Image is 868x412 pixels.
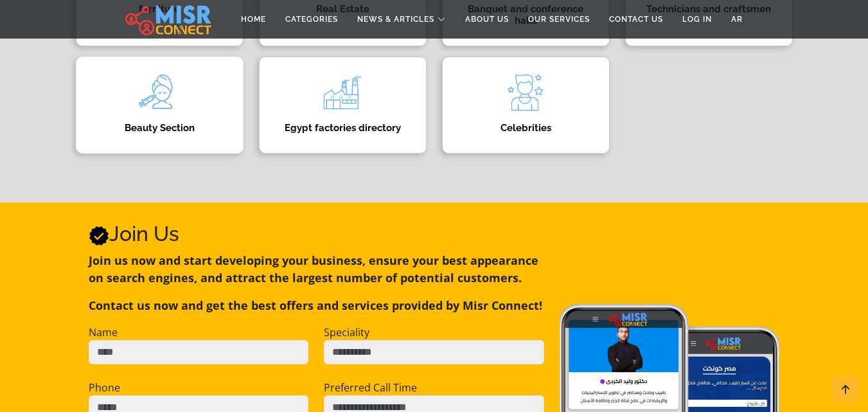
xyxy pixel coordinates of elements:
[456,7,518,31] a: About Us
[348,7,456,31] a: News & Articles
[599,7,673,31] a: Contact Us
[251,57,434,154] a: Egypt factories directory
[462,122,590,134] h4: Celebrities
[89,325,118,340] label: Name
[722,7,752,31] a: AR
[518,7,599,31] a: Our Services
[68,57,251,154] a: Beauty Section
[89,297,544,314] p: Contact us now and get the best offers and services provided by Misr Connect!
[317,67,368,118] img: WWK2UlEeZGouzKExQa9K.png
[96,122,224,134] h4: Beauty Section
[357,13,434,25] span: News & Articles
[279,122,407,134] h4: Egypt factories directory
[434,57,617,154] a: Celebrities
[276,7,348,31] a: Categories
[134,67,185,118] img: aYciML4udldo98wMMLJW.png
[673,7,722,31] a: Log in
[324,325,369,340] label: Speciality
[231,7,276,31] a: Home
[89,226,109,246] svg: Verified account
[89,380,120,395] label: Phone
[324,380,417,395] label: Preferred Call Time
[125,3,211,35] img: main.misr_connect
[89,222,544,246] h2: Join Us
[89,252,544,287] p: Join us now and start developing your business, ensure your best appearance on search engines, an...
[500,67,551,118] img: ktAOENKlxEIybM2yR3ok.png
